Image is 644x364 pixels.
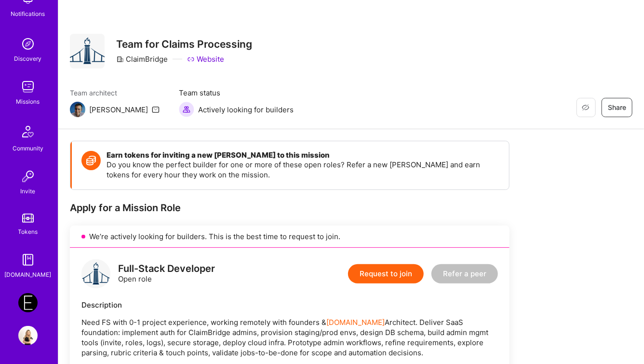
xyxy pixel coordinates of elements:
[116,54,168,64] div: ClaimBridge
[187,54,224,64] a: Website
[431,264,498,283] button: Refer a peer
[118,264,215,284] div: Open role
[16,120,40,143] img: Community
[107,151,499,160] h4: Earn tokens for inviting a new [PERSON_NAME] to this mission
[11,9,45,19] div: Notifications
[348,264,424,283] button: Request to join
[179,88,294,98] span: Team status
[18,293,38,312] img: Endeavor: Data Team- 3338DES275
[18,326,38,345] img: User Avatar
[70,202,510,214] div: Apply for a Mission Role
[18,167,38,186] img: Invite
[152,106,160,113] i: icon Mail
[198,105,294,115] span: Actively looking for builders
[70,34,105,68] img: Company Logo
[70,102,85,117] img: Team Architect
[116,55,124,63] i: icon CompanyGray
[81,317,498,358] p: Need FS with 0-1 project experience, working remotely with founders & Architect. Deliver SaaS fou...
[582,104,590,111] i: icon EyeClosed
[81,151,101,170] img: Token icon
[118,264,215,274] div: Full-Stack Developer
[13,143,43,153] div: Community
[5,270,52,280] div: [DOMAIN_NAME]
[326,318,385,327] a: [DOMAIN_NAME]
[107,160,499,180] p: Do you know the perfect builder for one or more of these open roles? Refer a new [PERSON_NAME] an...
[18,34,38,54] img: discovery
[18,77,38,96] img: teamwork
[70,226,510,248] div: We’re actively looking for builders. This is the best time to request to join.
[22,214,34,223] img: tokens
[21,186,36,196] div: Invite
[16,96,40,107] div: Missions
[81,259,110,288] img: logo
[18,250,38,270] img: guide book
[179,102,194,117] img: Actively looking for builders
[16,293,40,312] a: Endeavor: Data Team- 3338DES275
[16,326,40,345] a: User Avatar
[89,105,148,115] div: [PERSON_NAME]
[18,227,38,237] div: Tokens
[608,103,626,112] span: Share
[602,98,632,117] button: Share
[70,88,160,98] span: Team architect
[116,38,252,50] h3: Team for Claims Processing
[81,300,498,310] div: Description
[14,54,42,64] div: Discovery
